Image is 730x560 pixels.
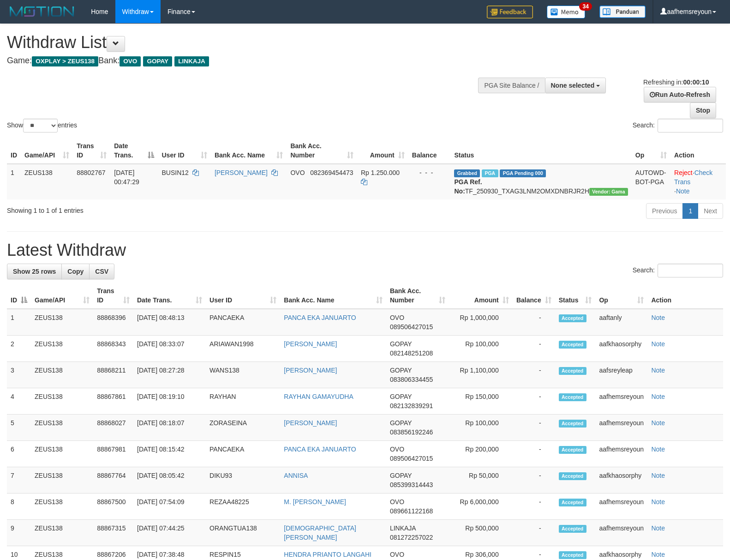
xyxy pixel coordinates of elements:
[93,362,133,388] td: 88868211
[390,455,433,462] span: Copy 089506427015 to clipboard
[513,415,555,441] td: -
[133,283,206,309] th: Date Trans.: activate to sort column ascending
[595,441,647,467] td: aafhemsreyoun
[595,283,647,309] th: Op: activate to sort column ascending
[32,56,98,66] span: OXPLAY > ZEUS138
[133,494,206,520] td: [DATE] 07:54:09
[390,446,404,453] span: OVO
[633,264,723,277] label: Search:
[284,472,308,479] a: ANNISA
[7,415,31,441] td: 5
[7,336,31,362] td: 2
[310,169,353,176] span: Copy 082369454473 to clipboard
[408,138,451,164] th: Balance
[559,551,586,559] span: Accepted
[670,138,726,164] th: Action
[555,283,596,309] th: Status: activate to sort column ascending
[674,169,712,186] a: Check Trans
[93,467,133,494] td: 88867764
[7,202,297,215] div: Showing 1 to 1 of 1 entries
[361,169,400,176] span: Rp 1.250.000
[284,367,337,374] a: [PERSON_NAME]
[390,419,412,427] span: GOPAY
[7,441,31,467] td: 6
[7,520,31,546] td: 9
[31,283,93,309] th: Game/API: activate to sort column ascending
[513,362,555,388] td: -
[683,78,709,86] strong: 00:00:10
[7,494,31,520] td: 8
[450,164,631,199] td: TF_250930_TXAG3LNM2OMXDNBRJR2H
[114,169,139,186] span: [DATE] 00:47:29
[7,33,478,52] h1: Withdraw List
[7,362,31,388] td: 3
[7,264,62,279] a: Show 25 rows
[559,446,586,454] span: Accepted
[211,138,287,164] th: Bank Acc. Name: activate to sort column ascending
[647,283,723,309] th: Action
[357,138,408,164] th: Amount: activate to sort column ascending
[93,494,133,520] td: 88867500
[513,441,555,467] td: -
[559,525,586,533] span: Accepted
[632,164,670,199] td: AUTOWD-BOT-PGA
[651,551,665,558] a: Note
[454,178,482,195] b: PGA Ref. No:
[7,467,31,494] td: 7
[31,520,93,546] td: ZEUS138
[651,367,665,374] a: Note
[390,393,412,400] span: GOPAY
[7,5,77,18] img: MOTION_logo.png
[589,188,628,196] span: Vendor URL: https://trx31.1velocity.biz
[500,169,546,177] span: PGA Pending
[133,415,206,441] td: [DATE] 08:18:07
[390,428,433,436] span: Copy 083856192246 to clipboard
[390,498,404,506] span: OVO
[487,6,533,18] img: Feedback.jpg
[449,388,512,415] td: Rp 150,000
[21,164,73,199] td: ZEUS138
[559,420,586,428] span: Accepted
[133,467,206,494] td: [DATE] 08:05:42
[390,367,412,374] span: GOPAY
[599,6,646,18] img: panduan.png
[206,467,280,494] td: DIKU93
[93,388,133,415] td: 88867861
[449,467,512,494] td: Rp 50,000
[31,388,93,415] td: ZEUS138
[31,415,93,441] td: ZEUS138
[206,283,280,309] th: User ID: activate to sort column ascending
[120,56,141,66] span: OVO
[651,314,665,321] a: Note
[158,138,210,164] th: User ID: activate to sort column ascending
[651,419,665,427] a: Note
[595,494,647,520] td: aafhemsreyoun
[595,467,647,494] td: aafkhaosorphy
[651,472,665,479] a: Note
[13,268,56,275] span: Show 25 rows
[133,441,206,467] td: [DATE] 08:15:42
[206,494,280,520] td: REZAA48225
[559,314,586,322] span: Accepted
[7,119,77,132] label: Show entries
[658,264,723,277] input: Search:
[595,520,647,546] td: aafhemsreyoun
[670,164,726,199] td: · ·
[390,402,433,409] span: Copy 082132839291 to clipboard
[390,323,433,331] span: Copy 089506427015 to clipboard
[7,164,21,199] td: 1
[690,102,716,118] a: Stop
[89,264,114,279] a: CSV
[133,362,206,388] td: [DATE] 08:27:28
[674,169,693,176] a: Reject
[284,551,371,558] a: HENDRA PRIANTO LANGAHI
[7,241,723,259] h1: Latest Withdraw
[545,78,606,93] button: None selected
[143,56,172,66] span: GOPAY
[386,283,449,309] th: Bank Acc. Number: activate to sort column ascending
[449,520,512,546] td: Rp 500,000
[513,336,555,362] td: -
[390,534,433,541] span: Copy 081272257022 to clipboard
[110,138,158,164] th: Date Trans.: activate to sort column descending
[559,499,586,506] span: Accepted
